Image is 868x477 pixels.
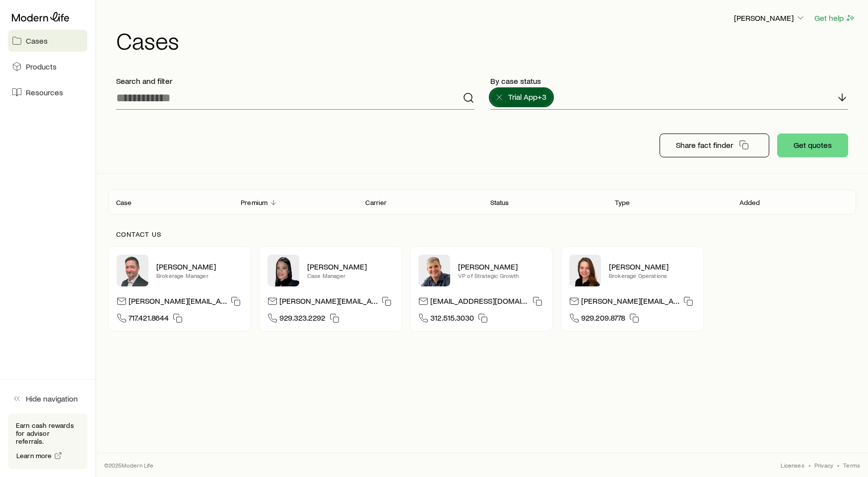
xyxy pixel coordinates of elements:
[26,62,57,71] span: Products
[26,87,63,97] span: Resources
[615,199,630,206] p: Type
[843,461,860,469] a: Terms
[267,255,299,286] img: Elana Hasten
[581,296,679,309] p: [PERSON_NAME][EMAIL_ADDRESS][DOMAIN_NAME]
[609,262,695,272] p: [PERSON_NAME]
[279,313,326,326] span: 929.323.2292
[490,199,509,206] p: Status
[307,262,394,272] p: [PERSON_NAME]
[734,12,806,24] button: [PERSON_NAME]
[8,81,87,103] a: Resources
[116,76,474,86] p: Search and filter
[16,421,79,445] p: Earn cash rewards for advisor referrals.
[490,76,849,86] p: By case status
[156,272,243,279] p: Brokerage Manager
[116,28,856,52] h1: Cases
[129,296,227,309] p: [PERSON_NAME][EMAIL_ADDRESS][DOMAIN_NAME]
[814,12,856,24] button: Get help
[365,199,387,206] p: Carrier
[777,134,848,157] button: Get quotes
[156,262,243,272] p: [PERSON_NAME]
[307,272,394,279] p: Case Manager
[581,313,625,326] span: 929.209.8778
[26,36,48,46] span: Cases
[676,140,733,150] p: Share fact finder
[609,272,695,279] p: Brokerage Operations
[8,388,87,409] button: Hide navigation
[837,461,839,469] span: •
[26,394,78,404] span: Hide navigation
[129,313,169,326] span: 717.421.8644
[418,255,450,286] img: Bill Ventura
[781,461,804,469] a: Licenses
[241,199,267,206] p: Premium
[508,92,546,102] span: Trial App +3
[569,255,601,286] img: Ellen Wall
[739,199,760,206] p: Added
[279,296,378,309] p: [PERSON_NAME][EMAIL_ADDRESS][DOMAIN_NAME]
[116,199,132,206] p: Case
[8,56,87,77] a: Products
[808,461,810,469] span: •
[458,272,544,279] p: VP of Strategic Growth
[430,296,529,309] p: [EMAIL_ADDRESS][DOMAIN_NAME]
[734,13,805,23] p: [PERSON_NAME]
[16,452,52,459] span: Learn more
[660,134,769,157] button: Share fact finder
[814,461,833,469] a: Privacy
[104,461,154,469] p: © 2025 Modern Life
[116,230,848,238] p: Contact us
[117,255,148,286] img: Ryan Mattern
[8,413,87,469] div: Earn cash rewards for advisor referrals.Learn more
[490,89,552,106] button: Trial App+3
[430,313,474,326] span: 312.515.3030
[458,262,544,272] p: [PERSON_NAME]
[8,30,87,52] a: Cases
[108,190,856,214] div: Client cases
